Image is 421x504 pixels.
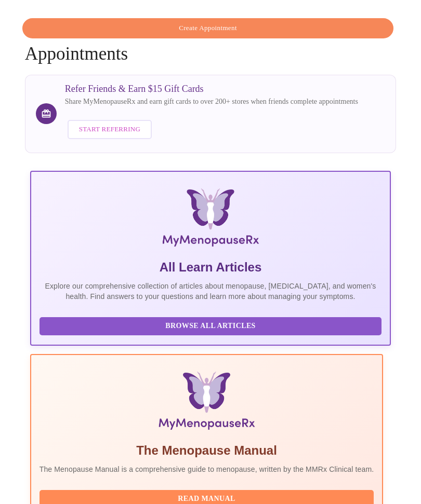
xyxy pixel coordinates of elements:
p: Explore our comprehensive collection of articles about menopause, [MEDICAL_DATA], and women's hea... [40,281,382,302]
span: Browse All Articles [50,320,372,333]
h3: Refer Friends & Earn $15 Gift Cards [65,84,358,94]
span: Create Appointment [34,22,382,34]
span: Start Referring [79,124,140,135]
h5: The Menopause Manual [40,442,374,459]
h5: All Learn Articles [40,259,382,276]
a: Start Referring [65,115,154,144]
a: Read Manual [40,494,377,502]
button: Browse All Articles [40,317,382,335]
button: Create Appointment [22,18,394,38]
button: Start Referring [68,120,152,139]
img: Menopause Manual [93,372,321,434]
p: Share MyMenopauseRx and earn gift cards to over 200+ stores when friends complete appointments [65,97,358,107]
a: Browse All Articles [40,321,385,330]
img: MyMenopauseRx Logo [94,188,327,251]
h4: Appointments [25,18,397,64]
p: The Menopause Manual is a comprehensive guide to menopause, written by the MMRx Clinical team. [40,464,374,474]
